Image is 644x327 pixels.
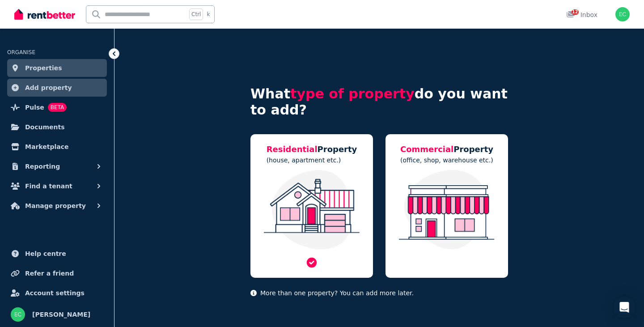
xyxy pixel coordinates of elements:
img: ERIC CHEN [11,307,25,322]
img: Residential Property [259,170,364,250]
span: k [207,11,210,18]
a: Add property [7,79,107,97]
span: Help centre [25,248,66,259]
img: RentBetter [14,8,75,21]
span: BETA [48,103,67,112]
span: type of property [290,86,415,102]
span: Reporting [25,161,60,172]
button: Reporting [7,157,107,175]
span: Add property [25,82,72,93]
span: 12 [572,9,579,15]
a: Documents [7,118,107,136]
span: Properties [25,63,62,73]
button: Manage property [7,197,107,215]
a: Properties [7,59,107,77]
a: Account settings [7,284,107,302]
h5: Property [400,143,493,156]
div: Open Intercom Messenger [614,297,635,318]
a: PulseBETA [7,98,107,116]
a: Help centre [7,245,107,263]
img: Commercial Property [394,170,499,250]
span: Marketplace [25,141,68,152]
div: Inbox [566,10,597,19]
p: More than one property? You can add more later. [250,289,508,297]
a: Marketplace [7,138,107,156]
a: Refer a friend [7,264,107,282]
span: Refer a friend [25,268,74,279]
img: ERIC CHEN [615,7,630,21]
p: (office, shop, warehouse etc.) [400,156,493,165]
span: [PERSON_NAME] [32,309,90,320]
p: (house, apartment etc.) [267,156,357,165]
span: Commercial [400,144,453,154]
span: Manage property [25,200,86,211]
span: Ctrl [189,8,203,20]
button: Find a tenant [7,177,107,195]
span: ORGANISE [7,49,35,55]
span: Pulse [25,102,44,113]
h4: What do you want to add? [250,86,508,118]
span: Account settings [25,288,85,298]
span: Documents [25,122,65,132]
h5: Property [267,143,357,156]
span: Find a tenant [25,181,72,191]
span: Residential [267,144,318,154]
